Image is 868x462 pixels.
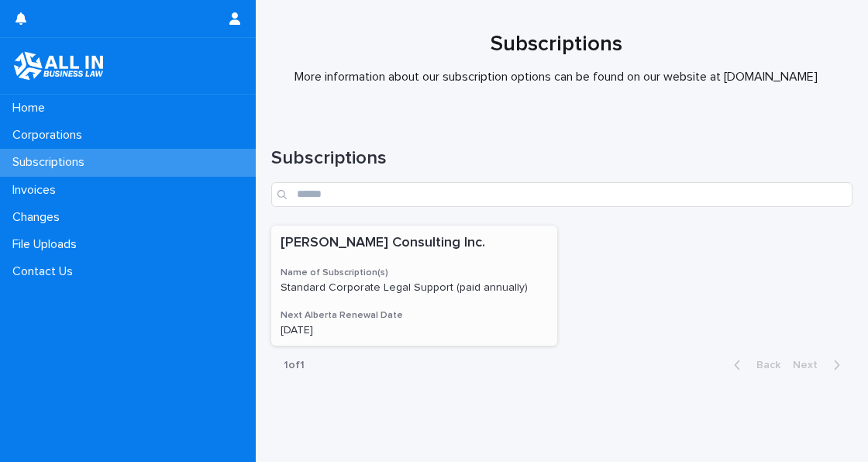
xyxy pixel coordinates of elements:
img: tZFo3tXJTahZtpq23GXw [12,50,105,81]
h3: Name of Subscription(s) [281,267,548,279]
h3: Next Alberta Renewal Date [281,309,548,322]
p: Standard Corporate Legal Support (paid annually) [281,281,548,295]
h1: Subscriptions [271,147,852,170]
p: Subscriptions [6,155,97,170]
button: Back [722,358,787,372]
h1: Subscriptions [271,32,841,58]
p: Corporations [6,128,95,143]
p: Invoices [6,183,68,198]
p: Changes [6,210,72,225]
input: Search [271,182,852,207]
p: Contact Us [6,264,85,279]
p: More information about our subscription options can be found on our website at [DOMAIN_NAME] [271,70,841,84]
p: Home [6,101,57,115]
p: 1 of 1 [271,346,317,384]
button: Next [787,358,852,372]
span: Next [793,360,827,371]
a: [PERSON_NAME] Consulting Inc.Name of Subscription(s)Standard Corporate Legal Support (paid annual... [271,226,557,346]
p: [PERSON_NAME] Consulting Inc. [281,235,548,252]
p: [DATE] [281,324,548,337]
p: File Uploads [6,237,89,252]
span: Back [747,360,780,371]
